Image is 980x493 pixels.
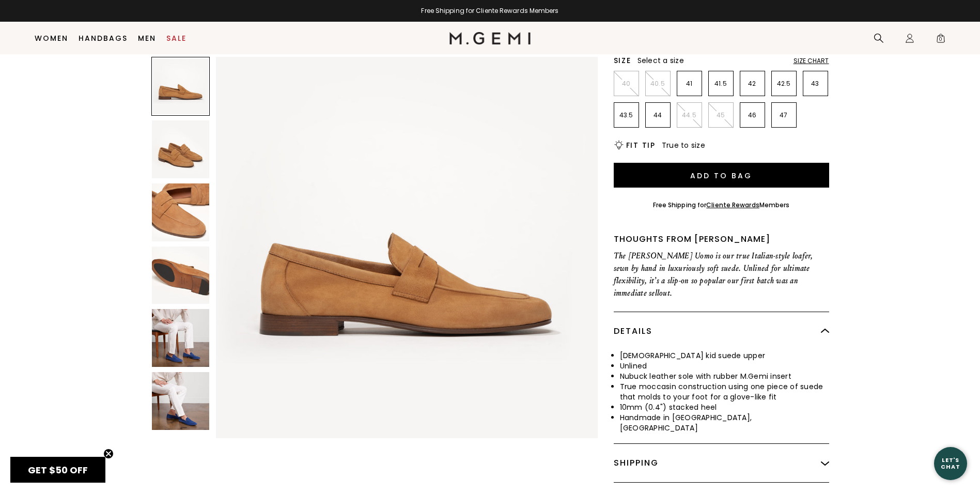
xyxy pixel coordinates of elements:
[772,111,796,119] p: 47
[706,201,759,209] a: Cliente Rewards
[28,464,88,476] span: GET $50 OFF
[620,371,829,381] li: Nubuck leather sole with rubber M.Gemi insert
[646,80,670,88] p: 40.5
[620,412,829,433] li: Handmade in [GEOGRAPHIC_DATA], [GEOGRAPHIC_DATA]
[614,233,829,245] div: Thoughts from [PERSON_NAME]
[936,35,946,45] span: 0
[709,80,733,88] p: 41.5
[614,312,829,350] div: Details
[677,80,702,88] p: 41
[653,201,790,209] div: Free Shipping for Members
[772,80,796,88] p: 42.5
[626,141,656,149] h2: Fit Tip
[35,34,68,42] a: Women
[662,140,705,150] span: True to size
[620,361,829,371] li: Unlined
[103,449,114,459] button: Close teaser
[449,32,531,44] img: M.Gemi
[79,34,128,42] a: Handbags
[637,55,684,66] span: Select a size
[614,163,829,188] button: Add to Bag
[677,111,702,119] p: 44.5
[934,457,967,470] div: Let's Chat
[794,57,829,65] div: Size Chart
[620,381,829,402] li: True moccasin construction using one piece of suede that molds to your foot for a glove-like fit
[646,111,670,119] p: 44
[152,183,210,241] img: The Sacca Uomo
[620,350,829,361] li: [DEMOGRAPHIC_DATA] kid suede upper
[10,457,105,483] div: GET $50 OFFClose teaser
[152,309,210,367] img: The Sacca Uomo
[803,80,828,88] p: 43
[614,250,829,299] div: The [PERSON_NAME] Uomo is our true Italian-style loafer, sewn by hand in luxuriously soft suede. ...
[620,402,829,412] li: 10mm (0.4") stacked heel
[709,111,733,119] p: 45
[138,34,156,42] a: Men
[152,372,210,430] img: The Sacca Uomo
[152,120,210,178] img: The Sacca Uomo
[740,111,765,119] p: 46
[166,34,186,42] a: Sale
[216,57,597,438] img: The Sacca Uomo
[614,444,829,482] div: Shipping
[740,80,765,88] p: 42
[614,111,639,119] p: 43.5
[152,246,210,304] img: The Sacca Uomo
[614,56,631,65] h2: Size
[614,80,639,88] p: 40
